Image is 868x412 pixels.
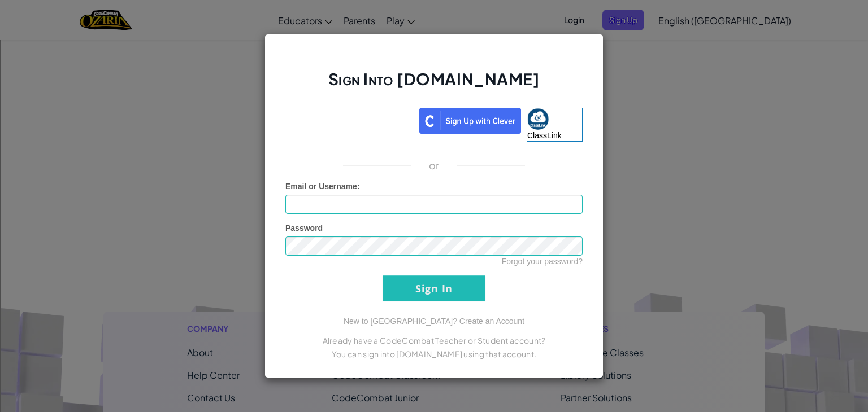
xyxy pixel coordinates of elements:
span: Password [285,223,323,233]
span: Email or Username [285,182,357,191]
h2: Sign Into [DOMAIN_NAME] [285,68,583,101]
p: You can sign into [DOMAIN_NAME] using that account. [285,347,583,361]
p: Already have a CodeCombat Teacher or Student account? [285,334,583,347]
iframe: Sign in with Google Button [280,107,419,132]
img: classlink-logo-small.png [527,108,549,130]
label: : [285,181,360,192]
a: Forgot your password? [502,257,583,266]
span: ClassLink [527,131,562,140]
a: New to [GEOGRAPHIC_DATA]? Create an Account [344,317,524,326]
input: Sign In [383,275,485,301]
p: or [429,159,440,172]
img: clever_sso_button@2x.png [419,108,521,134]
